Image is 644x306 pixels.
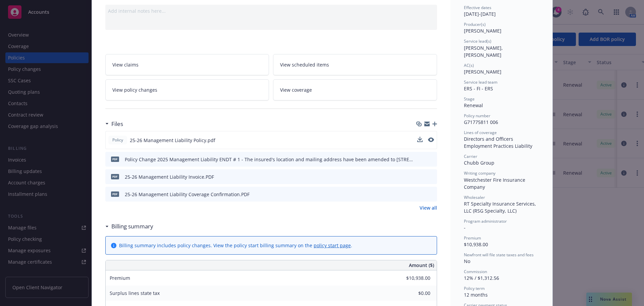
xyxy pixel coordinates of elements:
button: preview file [428,156,434,163]
button: download file [418,173,423,180]
span: Lines of coverage [464,130,497,135]
span: [PERSON_NAME] [464,28,501,34]
span: Premium [110,275,130,281]
span: Commission [464,269,487,274]
button: preview file [428,173,434,180]
div: Directors and Officers [464,135,539,142]
button: preview file [428,137,434,144]
div: Add internal notes here... [108,7,434,14]
span: Premium [464,235,481,241]
span: [PERSON_NAME] [464,69,501,75]
button: download file [417,137,423,142]
span: Chubb Group [464,160,494,166]
input: 0.00 [391,273,434,283]
span: PDF [111,191,119,196]
span: Producer(s) [464,21,486,27]
div: [DATE] - [DATE] [464,5,539,17]
div: 25-26 Management Liability Coverage Confirmation.PDF [125,191,250,198]
span: Surplus lines state tax [110,290,160,296]
span: Westchester Fire Insurance Company [464,177,527,190]
span: 12 months [464,292,488,298]
a: View claims [105,54,269,75]
span: Service lead team [464,79,497,85]
span: 25-26 Management Liability Policy.pdf [130,137,215,144]
div: Billing summary includes policy changes. View the policy start billing summary on the . [119,242,352,249]
span: pdf [111,157,119,162]
button: preview file [428,137,434,142]
a: View policy changes [105,79,269,100]
span: Policy term [464,286,485,291]
a: View coverage [273,79,437,100]
span: Policy [111,137,124,143]
span: No [464,258,470,264]
div: Files [105,120,123,128]
h3: Files [111,120,123,128]
button: download file [417,137,423,144]
div: Employment Practices Liability [464,142,539,149]
span: View coverage [280,86,312,93]
span: View policy changes [112,86,157,93]
a: View scheduled items [273,54,437,75]
h3: Billing summary [111,222,153,231]
span: [PERSON_NAME], [PERSON_NAME] [464,45,504,58]
span: $10,938.00 [464,241,488,248]
span: PDF [111,174,119,179]
span: Carrier [464,154,477,159]
input: 0.00 [391,288,434,298]
a: View all [420,204,437,211]
span: Program administrator [464,218,507,224]
div: Billing summary [105,222,153,231]
span: View claims [112,61,139,68]
button: preview file [428,191,434,198]
span: RT Specialty Insurance Services, LLC (RSG Specialty, LLC) [464,201,537,214]
a: policy start page [314,242,351,249]
span: Service lead(s) [464,38,491,44]
span: Renewal [464,102,483,108]
span: ERS - FI - ERS [464,85,493,92]
button: download file [418,156,423,163]
span: View scheduled items [280,61,329,68]
div: 25-26 Management Liability Invoice.PDF [125,173,214,180]
div: Policy Change 2025 Management Liability ENDT # 1 - The insured's location and mailing address hav... [125,156,415,163]
span: Stage [464,96,475,102]
button: download file [418,191,423,198]
span: AC(s) [464,62,474,68]
span: Newfront will file state taxes and fees [464,252,534,258]
span: - [464,224,466,231]
span: G71775811 006 [464,119,498,125]
span: Amount ($) [409,262,434,269]
span: 12% / $1,312.56 [464,275,499,281]
span: Wholesaler [464,194,485,200]
span: Policy number [464,113,490,119]
span: Effective dates [464,5,491,10]
span: Writing company [464,170,495,176]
